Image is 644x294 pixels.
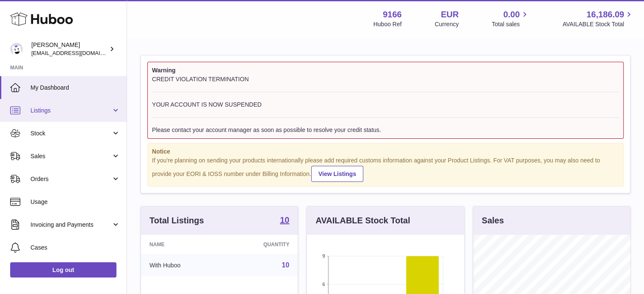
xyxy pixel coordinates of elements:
[149,215,204,226] h3: Total Listings
[280,216,289,226] a: 10
[30,107,111,115] span: Listings
[562,9,634,28] a: 16,186.09 AVAILABLE Stock Total
[152,148,619,156] strong: Notice
[152,75,619,134] div: CREDIT VIOLATION TERMINATION YOUR ACCOUNT IS NOW SUSPENDED Please contact your account manager as...
[31,41,108,57] div: [PERSON_NAME]
[152,66,619,74] strong: Warning
[315,215,410,226] h3: AVAILABLE Stock Total
[383,9,402,20] strong: 9166
[323,282,325,287] text: 6
[30,244,120,252] span: Cases
[586,9,624,20] span: 16,186.09
[224,235,298,254] th: Quantity
[10,43,23,55] img: internalAdmin-9166@internal.huboo.com
[10,262,116,278] a: Log out
[441,9,459,20] strong: EUR
[492,20,529,28] span: Total sales
[503,9,520,20] span: 0.00
[30,129,111,137] span: Stock
[482,215,504,226] h3: Sales
[31,49,124,56] span: [EMAIL_ADDRESS][DOMAIN_NAME]
[282,261,290,269] a: 10
[30,175,111,183] span: Orders
[30,152,111,160] span: Sales
[311,166,363,182] a: View Listings
[30,198,120,206] span: Usage
[280,216,289,224] strong: 10
[30,221,111,229] span: Invoicing and Payments
[152,157,619,182] div: If you're planning on sending your products internationally please add required customs informati...
[562,20,634,28] span: AVAILABLE Stock Total
[141,235,224,254] th: Name
[373,20,402,28] div: Huboo Ref
[141,254,224,276] td: With Huboo
[323,253,325,258] text: 9
[492,9,529,28] a: 0.00 Total sales
[435,20,459,28] div: Currency
[30,84,120,92] span: My Dashboard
